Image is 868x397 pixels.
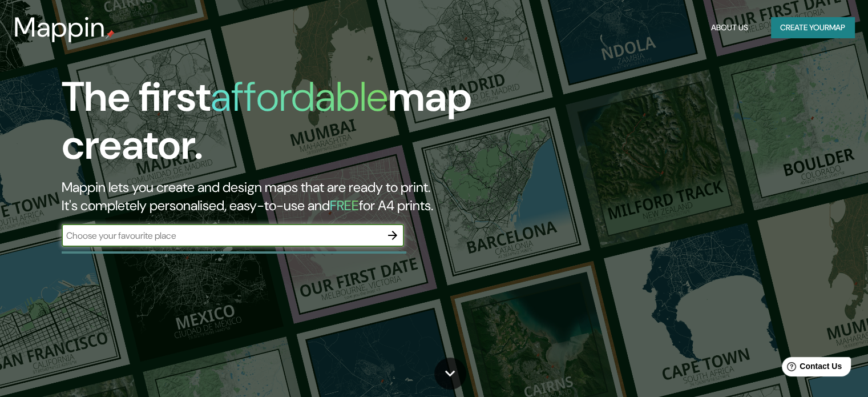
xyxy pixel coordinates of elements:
h1: affordable [211,70,388,123]
h1: The first map creator. [62,73,496,178]
h5: FREE [330,197,359,214]
h3: Mappin [14,11,106,43]
button: About Us [706,17,753,38]
iframe: Help widget launcher [766,352,855,384]
h2: Mappin lets you create and design maps that are ready to print. It's completely personalised, eas... [62,178,496,215]
input: Choose your favourite place [62,229,381,242]
img: mappin-pin [106,30,115,39]
button: Create yourmap [771,17,854,38]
